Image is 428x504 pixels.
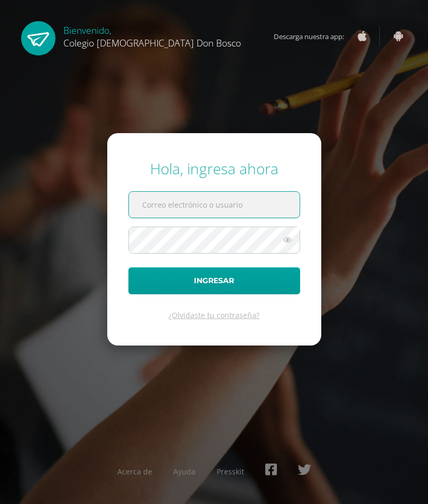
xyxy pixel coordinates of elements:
[129,192,300,218] input: Correo electrónico o usuario
[117,466,152,477] a: Acerca de
[173,466,196,477] a: Ayuda
[128,267,300,294] button: Ingresar
[274,26,355,46] span: Descarga nuestra app:
[217,466,244,477] a: Presskit
[63,36,241,49] span: Colegio [DEMOGRAPHIC_DATA] Don Bosco
[63,21,241,49] div: Bienvenido,
[128,158,300,179] div: Hola, ingresa ahora
[169,310,259,320] a: ¿Olvidaste tu contraseña?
